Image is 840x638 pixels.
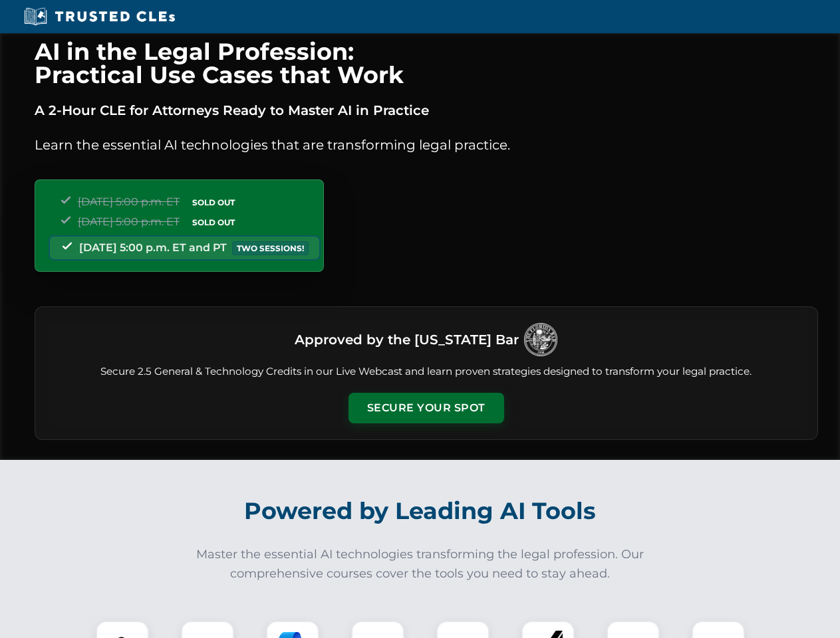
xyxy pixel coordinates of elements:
span: [DATE] 5:00 p.m. ET [78,195,180,208]
img: Logo [524,323,557,356]
span: SOLD OUT [188,215,239,229]
p: Learn the essential AI technologies that are transforming legal practice. [35,134,818,156]
span: SOLD OUT [188,195,239,209]
span: [DATE] 5:00 p.m. ET [78,215,180,228]
h3: Approved by the [US_STATE] Bar [295,328,519,352]
p: A 2-Hour CLE for Attorneys Ready to Master AI in Practice [35,100,818,121]
p: Secure 2.5 General & Technology Credits in our Live Webcast and learn proven strategies designed ... [51,364,801,379]
button: Secure Your Spot [349,393,504,423]
h2: Powered by Leading AI Tools [52,488,789,534]
p: Master the essential AI technologies transforming the legal profession. Our comprehensive courses... [188,545,653,584]
h1: AI in the Legal Profession: Practical Use Cases that Work [35,40,818,86]
img: Trusted CLEs [20,7,179,27]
